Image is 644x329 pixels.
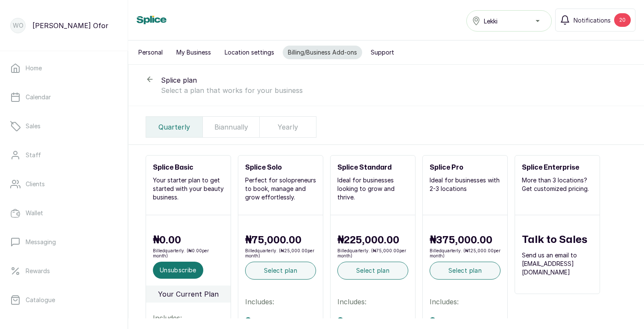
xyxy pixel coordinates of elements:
span: Lekki [484,17,498,26]
p: Billed quarterly . ( ₦125,000.00 per month) [430,248,501,258]
a: Clients [7,172,121,196]
a: Rewards [7,259,121,283]
h2: Talk to Sales [522,232,593,248]
p: Unlimited Appointments [348,317,408,324]
p: Calendar [26,93,51,101]
span: Notifications [574,16,611,25]
p: Perfect for solopreneurs to book, manage and grow effortlessly. [245,176,316,202]
p: Quarterly [158,122,190,132]
p: Includes: [153,313,224,323]
p: Includes: [337,297,408,307]
p: Your starter plan to get started with your beauty business. [153,176,224,202]
h2: ₦375,000.00 [430,233,501,248]
h2: Splice Pro [430,162,501,173]
button: Select plan [337,262,408,280]
a: Staff [7,143,121,167]
h2: Splice Basic [153,162,224,173]
p: Send us an email to [EMAIL_ADDRESS][DOMAIN_NAME] [522,251,593,277]
a: Calendar [7,85,121,109]
p: Unlimited Appointments [441,317,501,324]
p: Catalogue [26,296,55,304]
button: Select plan [430,262,501,280]
button: Notifications20 [555,9,635,32]
p: Yearly [278,122,298,132]
p: Billed quarterly . ( ₦75,000.00 per month) [337,248,408,258]
h2: ₦0.00 [153,233,224,248]
p: Messaging [26,238,56,246]
p: Billed quarterly . ( ₦25,000.00 per month) [245,248,316,258]
p: Staff [26,151,41,159]
p: WO [13,21,23,30]
h2: ₦225,000.00 [337,233,408,248]
p: Includes: [430,297,501,307]
p: Sales [26,122,41,130]
p: Includes: [245,297,316,307]
a: Sales [7,114,121,138]
div: Biannually [203,117,260,137]
button: Billing/Business Add-ons [283,46,362,59]
a: Messaging [7,230,121,254]
p: Billed quarterly . ( ₦0.00 per month) [153,248,224,258]
a: Home [7,56,121,80]
h2: Splice Enterprise [522,162,593,173]
p: Biannually [214,122,248,132]
h2: Splice Standard [337,162,408,173]
h2: Splice Solo [245,162,316,173]
button: My Business [171,46,216,59]
p: Clients [26,180,45,188]
p: More than 3 locations? Get customized pricing. [522,176,593,193]
p: Select a plan that works for your business [161,85,627,95]
h2: ₦75,000.00 [245,233,316,248]
button: Unsubscribe [153,262,203,279]
p: Ideal for businesses looking to grow and thrive. [337,176,408,202]
button: Lekki [466,10,552,32]
a: Wallet [7,201,121,225]
p: Wallet [26,209,43,217]
p: Splice plan [161,75,627,85]
button: Select plan [245,262,316,280]
div: 20 [614,13,631,27]
div: Yearly [260,117,316,137]
button: Support [366,46,399,59]
p: [PERSON_NAME] Ofor [32,20,108,31]
p: Rewards [26,267,50,275]
div: Quarterly [146,117,203,137]
p: Unlimited Appointments [256,317,316,324]
p: Your Current Plan [158,289,219,299]
p: Ideal for businesses with 2-3 locations [430,176,501,193]
a: Catalogue [7,288,121,312]
button: Personal [133,46,168,59]
button: Location settings [220,46,279,59]
p: Home [26,64,42,72]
